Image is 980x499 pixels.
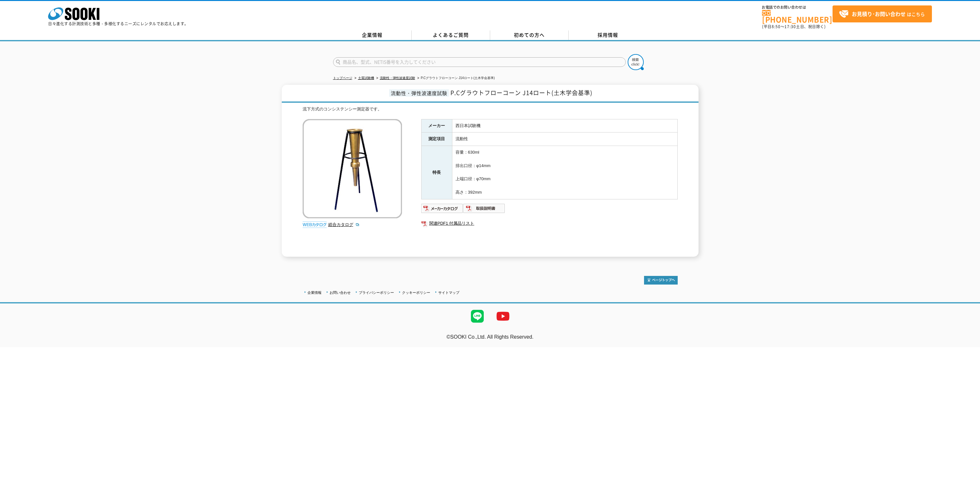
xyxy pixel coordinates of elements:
[303,221,327,228] img: webカタログ
[762,10,833,23] a: [PHONE_NUMBER]
[421,146,452,199] th: 特長
[784,24,796,29] span: 17:30
[421,203,463,213] img: メーカーカタログ
[48,22,188,26] p: 日々進化する計測技術と多種・多様化するニーズにレンタルでお応えします。
[490,30,569,40] a: 初めての方へ
[833,5,932,22] a: お見積り･お問い合わせはこちら
[333,76,352,80] a: トップページ
[421,219,678,228] a: 関連PDF1 付属品リスト
[328,222,360,227] a: 総合カタログ
[644,276,678,285] img: トップページへ
[514,31,545,38] span: 初めての方へ
[330,291,351,294] a: お問い合わせ
[452,133,677,146] td: 流動性
[421,119,452,133] th: メーカー
[772,24,781,29] span: 8:50
[333,57,626,67] input: 商品名、型式、NETIS番号を入力してください
[762,24,825,29] span: (平日 ～ 土日、祝日除く)
[450,88,592,97] span: P.Cグラウトフローコーン J14ロート(土木学会基準)
[463,207,505,212] a: 取扱説明書
[303,106,678,113] div: 流下方式のコンシステンシー測定器です。
[380,76,415,80] a: 流動性・弾性波速度試験
[412,30,490,40] a: よくあるご質問
[307,291,322,294] a: 企業情報
[416,75,495,82] li: P.Cグラウトフローコーン J14ロート(土木学会基準)
[569,30,647,40] a: 採用情報
[358,76,374,80] a: 土質試験機
[421,207,463,212] a: メーカーカタログ
[303,119,402,218] img: P.Cグラウトフローコーン J14ロート(土木学会基準)
[490,303,516,329] img: YouTube
[421,133,452,146] th: 測定項目
[465,303,490,329] img: LINE
[359,291,394,294] a: プライバシーポリシー
[762,5,833,9] span: お電話でのお問い合わせは
[438,291,459,294] a: サイトマップ
[628,54,644,70] img: btn_search.png
[852,10,906,18] strong: お見積り･お問い合わせ
[839,9,925,19] span: はこちら
[955,341,980,346] a: テストMail
[402,291,430,294] a: クッキーポリシー
[452,146,677,199] td: 容量：630ml 排出口径：φ14mm 上端口径：φ70mm 高さ：392mm
[463,203,505,213] img: 取扱説明書
[389,89,449,97] span: 流動性・弾性波速度試験
[333,30,412,40] a: 企業情報
[452,119,677,133] td: 西日本試験機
